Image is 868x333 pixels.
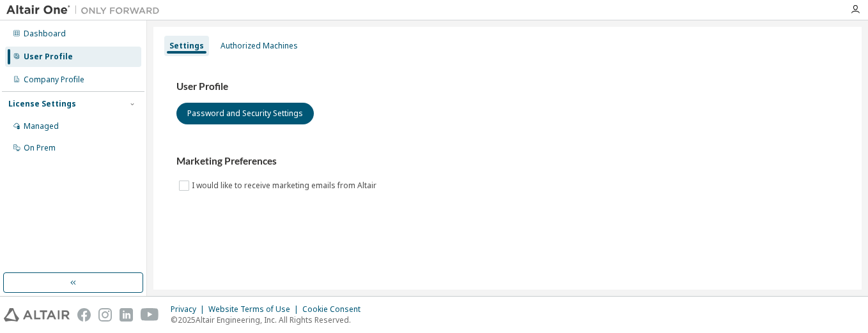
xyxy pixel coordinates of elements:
div: On Prem [24,143,56,153]
h3: Marketing Preferences [176,155,839,168]
div: Cookie Consent [302,304,368,314]
img: linkedin.svg [120,308,133,322]
div: Privacy [171,304,208,314]
img: Altair One [6,4,166,17]
img: instagram.svg [98,308,112,322]
button: Password and Security Settings [176,103,314,124]
p: © 2025 Altair Engineering, Inc. All Rights Reserved. [171,314,368,325]
img: altair_logo.svg [4,308,70,322]
h3: User Profile [176,80,839,93]
div: Settings [169,41,204,51]
img: youtube.svg [141,308,159,322]
div: Website Terms of Use [208,304,302,314]
div: Dashboard [24,29,66,39]
div: User Profile [24,52,73,62]
div: Company Profile [24,75,84,85]
label: I would like to receive marketing emails from Altair [192,178,379,193]
img: facebook.svg [77,308,91,322]
div: Managed [24,121,59,131]
div: License Settings [8,99,76,109]
div: Authorized Machines [221,41,298,51]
